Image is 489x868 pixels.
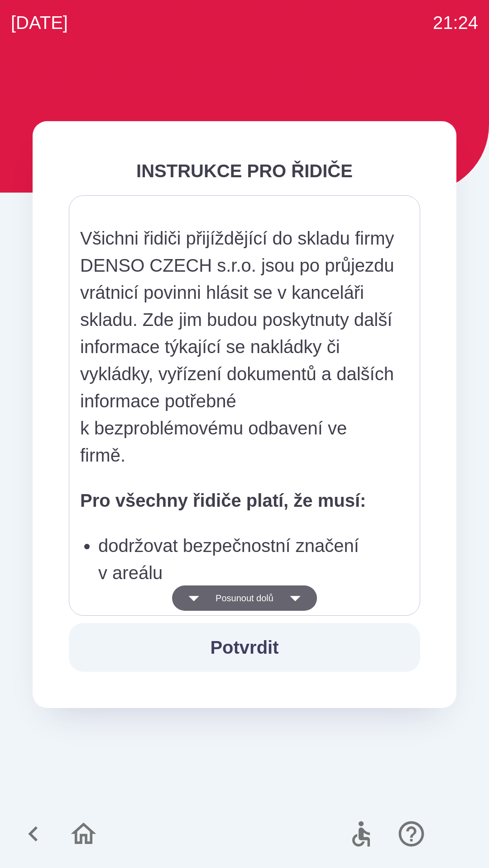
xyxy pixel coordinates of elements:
[11,9,68,36] p: [DATE]
[69,623,420,672] button: Potvrdit
[433,9,478,36] p: 21:24
[80,225,396,469] p: Všichni řidiči přijíždějící do skladu firmy DENSO CZECH s.r.o. jsou po průjezdu vrátnicí povinni ...
[98,532,396,586] p: dodržovat bezpečnostní značení v areálu
[172,585,317,611] button: Posunout dolů
[446,822,471,846] img: cs flag
[33,63,456,107] img: Logo
[69,157,420,184] div: INSTRUKCE PRO ŘIDIČE
[80,491,366,510] strong: Pro všechny řidiče platí, že musí:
